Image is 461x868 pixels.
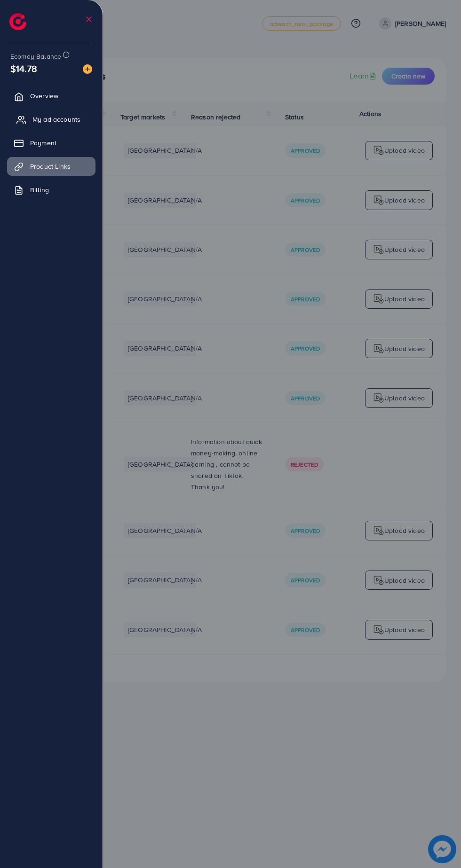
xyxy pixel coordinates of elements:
img: image [83,64,92,74]
a: My ad accounts [7,110,95,129]
span: Product Links [30,162,71,171]
a: Payment [7,133,95,152]
span: Payment [30,138,56,148]
span: Overview [30,91,58,101]
a: Overview [7,86,95,105]
img: logo [9,13,26,30]
span: $14.78 [10,62,37,75]
a: Product Links [7,157,95,176]
span: Ecomdy Balance [10,52,61,61]
a: Billing [7,180,95,199]
span: Billing [30,185,49,195]
span: My ad accounts [32,115,80,124]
